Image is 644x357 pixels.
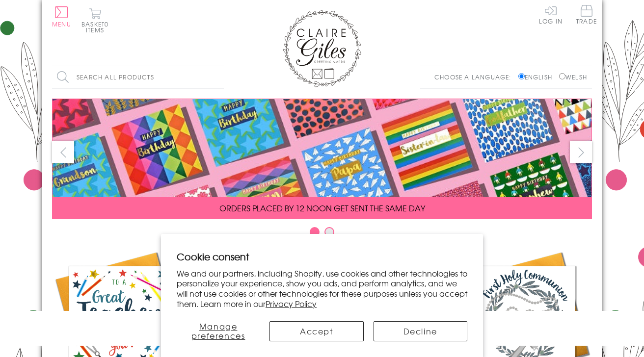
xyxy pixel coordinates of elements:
button: Carousel Page 2 [324,227,334,237]
input: English [518,73,525,79]
button: Carousel Page 1 (Current Slide) [310,227,320,237]
a: Privacy Policy [266,298,317,309]
button: Basket0 items [81,8,108,33]
img: Claire Giles Greetings Cards [283,10,361,87]
button: prev [52,141,74,163]
button: Menu [52,6,71,27]
button: Manage preferences [177,321,260,341]
input: Search all products [52,66,224,88]
span: Manage preferences [191,320,245,341]
input: Welsh [559,73,565,79]
label: English [518,73,557,81]
p: We and our partners, including Shopify, use cookies and other technologies to personalize your ex... [177,268,467,309]
h2: Cookie consent [177,250,467,263]
input: Search [214,66,224,88]
div: Carousel Pagination [52,227,592,242]
label: Welsh [559,73,587,81]
p: Choose a language: [434,73,516,81]
span: Menu [52,20,71,28]
a: Log In [539,5,563,24]
button: Accept [269,321,363,341]
span: 0 items [86,20,108,34]
span: ORDERS PLACED BY 12 NOON GET SENT THE SAME DAY [219,202,425,214]
button: Decline [374,321,467,341]
a: Trade [576,5,597,26]
button: next [570,141,592,163]
span: Trade [576,5,597,24]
